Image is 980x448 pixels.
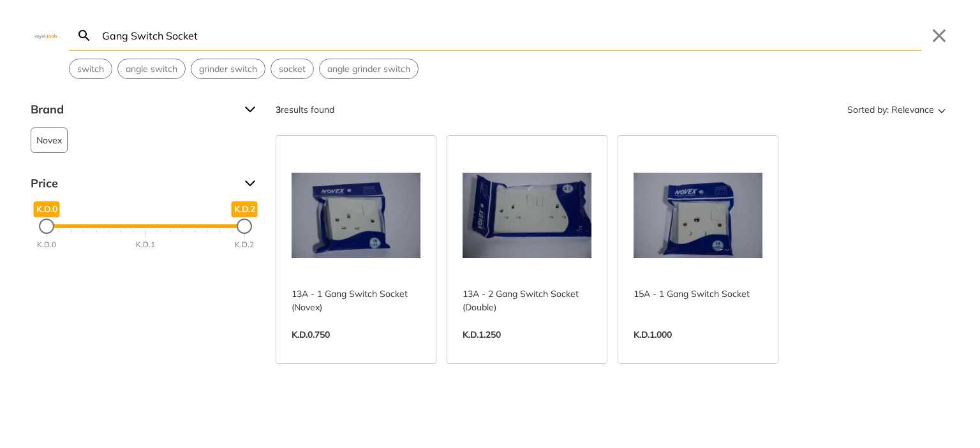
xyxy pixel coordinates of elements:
button: Select suggestion: grinder switch [191,59,265,78]
span: Novex [36,128,62,152]
button: Select suggestion: angle switch [118,59,185,78]
div: Suggestion: angle grinder switch [319,59,419,79]
div: Maximum Price [237,219,252,234]
div: Suggestion: grinder switch [191,59,265,79]
span: grinder switch [199,62,257,76]
button: Close [929,25,949,46]
span: Relevance [891,99,934,120]
button: Select suggestion: switch [70,59,112,78]
span: socket [279,62,306,76]
div: K.D.2 [235,239,254,250]
span: switch [77,62,104,76]
button: Select suggestion: angle grinder switch [320,59,418,78]
button: Novex [31,127,68,153]
div: K.D.1 [136,239,155,250]
span: angle switch [126,62,177,76]
button: Sorted by:Relevance Sort [845,99,949,120]
button: Select suggestion: socket [271,59,313,78]
img: Close [31,33,61,38]
strong: 3 [276,104,281,115]
input: Search… [100,20,921,50]
span: angle grinder switch [327,62,410,76]
span: Brand [31,99,235,120]
div: K.D.0 [37,239,56,250]
span: Price [31,173,235,194]
svg: Search [77,28,92,43]
div: Suggestion: angle switch [117,59,186,79]
svg: Sort [934,102,949,117]
div: Minimum Price [39,219,54,234]
div: Suggestion: socket [271,59,314,79]
div: results found [276,99,334,120]
div: Suggestion: switch [69,59,112,79]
